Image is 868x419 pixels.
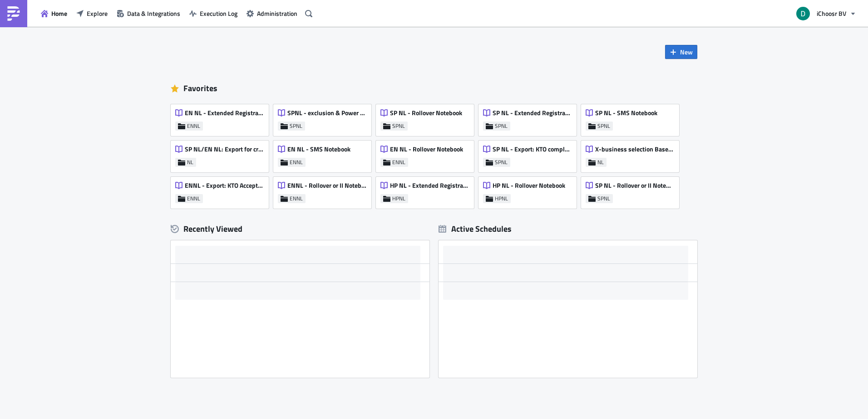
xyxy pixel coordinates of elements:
a: EN NL - SMS NotebookENNL [273,136,376,172]
a: ENNL - Rollover or II NotebookENNL [273,172,376,209]
span: ENNL [187,122,200,130]
div: Favorites [171,82,697,95]
div: Active Schedules [439,224,512,234]
span: SP NL/EN NL: Export for cross check with CRM VEH [185,145,264,153]
button: iChoosr BV [791,4,861,24]
button: Execution Log [185,6,242,20]
button: New [665,45,697,59]
a: EN NL - Rollover NotebookENNL [376,136,478,172]
span: EN NL - SMS Notebook [287,145,350,153]
span: New [680,47,693,57]
a: SP NL - Rollover or II NotebookSPNL [581,172,684,209]
span: ENNL [290,195,303,202]
span: SPNL - exclusion & Power back to grid list [287,109,366,117]
span: EN NL - Extended Registrations export [185,109,264,117]
span: SPNL [495,122,508,130]
span: Administration [257,9,297,18]
a: HP NL - Rollover NotebookHPNL [478,172,581,209]
span: NL [597,159,604,166]
span: SPNL [392,122,405,130]
a: SP NL - Export: KTO completed/declined #4000 for VEHSPNL [478,136,581,172]
div: Recently Viewed [171,222,429,236]
span: Execution Log [200,9,237,18]
span: SPNL [290,122,302,130]
span: ENNL [392,159,405,166]
span: ENNL [290,159,303,166]
span: ENNL - Rollover or II Notebook [287,181,366,190]
span: ENNL [187,195,200,202]
span: HPNL [392,195,405,202]
button: Home [36,6,72,20]
a: SPNL - exclusion & Power back to grid listSPNL [273,100,376,136]
span: SP NL - Extended Registrations export [493,109,572,117]
a: HP NL - Extended Registrations exportHPNL [376,172,478,209]
a: EN NL - Extended Registrations exportENNL [171,100,273,136]
span: EN NL - Rollover Notebook [390,145,463,153]
a: SP NL - Rollover NotebookSPNL [376,100,478,136]
a: SP NL - SMS NotebookSPNL [581,100,684,136]
span: Data & Integrations [127,9,180,18]
span: ENNL - Export: KTO Accepted #4000 for VEH [185,181,264,190]
span: SPNL [495,159,508,166]
span: NL [187,159,193,166]
a: ENNL - Export: KTO Accepted #4000 for VEHENNL [171,172,273,209]
span: SP NL - SMS Notebook [595,109,657,117]
span: HP NL - Rollover Notebook [493,181,565,190]
a: SP NL/EN NL: Export for cross check with CRM VEHNL [171,136,273,172]
span: SP NL - Rollover Notebook [390,109,462,117]
span: SPNL [597,195,610,202]
span: Explore [87,9,108,18]
img: Avatar [795,6,811,21]
span: iChoosr BV [817,9,846,18]
button: Explore [72,6,112,20]
button: Administration [242,6,302,20]
span: HPNL [495,195,508,202]
a: SP NL - Extended Registrations exportSPNL [478,100,581,136]
button: Data & Integrations [112,6,185,20]
a: X-business selection Base from ENNLNL [581,136,684,172]
span: SP NL - Export: KTO completed/declined #4000 for VEH [493,145,572,153]
span: SPNL [597,122,610,130]
span: Home [51,9,67,18]
span: X-business selection Base from ENNL [595,145,674,153]
span: HP NL - Extended Registrations export [390,181,469,190]
span: SP NL - Rollover or II Notebook [595,181,674,190]
img: PushMetrics [6,6,21,21]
